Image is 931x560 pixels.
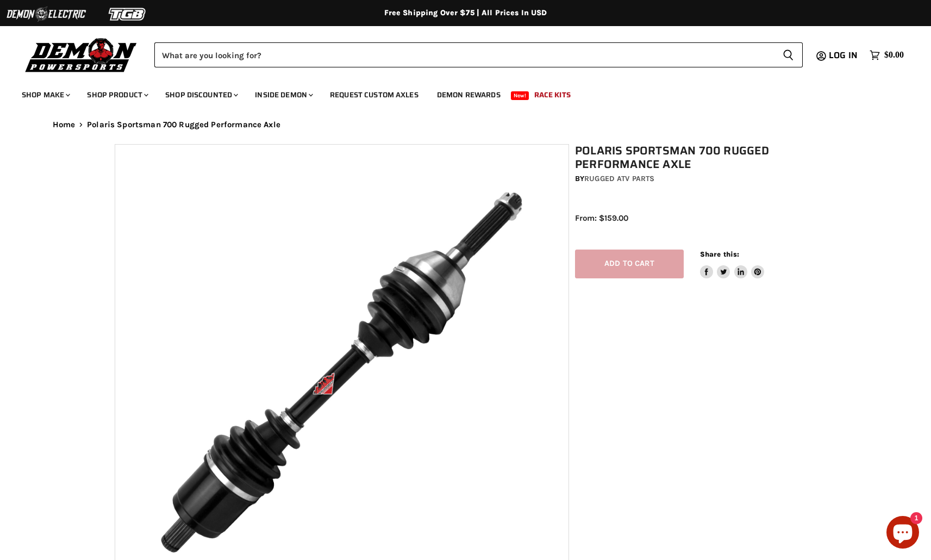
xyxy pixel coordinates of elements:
span: $0.00 [884,50,904,60]
button: Search [774,42,803,67]
a: Demon Rewards [429,84,509,106]
span: Share this: [700,250,739,258]
span: Log in [829,48,858,62]
a: Inside Demon [247,84,320,106]
a: Shop Discounted [157,84,245,106]
a: Log in [824,51,864,60]
ul: Main menu [14,79,901,106]
a: Home [53,120,76,129]
div: Free Shipping Over $75 | All Prices In USD [31,8,901,18]
a: Rugged ATV Parts [584,174,654,183]
a: Shop Make [14,84,77,106]
form: Product [154,42,803,67]
img: Demon Electric Logo 2 [5,4,87,24]
input: Search [154,42,774,67]
a: Request Custom Axles [322,84,427,106]
a: Race Kits [526,84,579,106]
h1: Polaris Sportsman 700 Rugged Performance Axle [575,144,823,171]
inbox-online-store-chat: Shopify online store chat [883,516,922,551]
div: by [575,173,823,185]
a: Shop Product [79,84,155,106]
img: TGB Logo 2 [87,4,168,24]
nav: Breadcrumbs [31,120,901,129]
a: $0.00 [864,47,909,63]
span: From: $159.00 [575,213,628,223]
span: New! [511,91,529,100]
span: Polaris Sportsman 700 Rugged Performance Axle [87,120,280,129]
img: Demon Powersports [22,35,141,74]
aside: Share this: [700,250,765,278]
